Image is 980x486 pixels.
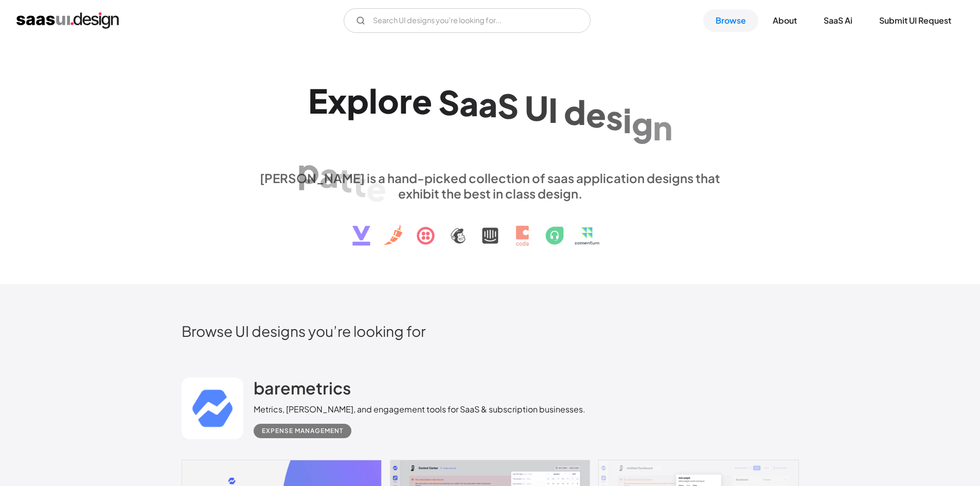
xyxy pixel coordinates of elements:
div: I [548,90,558,130]
div: d [564,92,586,132]
a: Submit UI Request [867,9,964,32]
div: e [412,81,432,121]
div: [PERSON_NAME] is a hand-picked collection of saas application designs that exhibit the best in cl... [254,170,727,201]
a: About [760,9,809,32]
form: Email Form [344,8,591,33]
h1: Explore SaaS UI design patterns & interactions. [254,81,727,160]
div: s [606,97,623,137]
h2: Browse UI designs you’re looking for [182,322,799,340]
div: U [525,88,548,128]
div: e [366,169,386,208]
div: a [319,155,338,194]
div: g [632,104,653,143]
a: baremetrics [254,377,351,403]
div: l [369,81,378,120]
div: p [297,151,319,190]
div: S [497,86,519,125]
div: E [308,81,328,120]
input: Search UI designs you're looking for... [344,8,591,33]
div: t [352,164,366,203]
a: home [16,12,119,29]
div: x [328,81,347,120]
div: Metrics, [PERSON_NAME], and engagement tools for SaaS & subscription businesses. [254,403,585,416]
div: S [438,82,459,122]
h2: baremetrics [254,377,351,398]
a: Browse [703,9,758,32]
div: r [399,81,412,120]
div: o [378,81,399,120]
div: Expense Management [262,425,343,437]
div: p [347,81,369,120]
div: i [623,100,632,140]
div: a [459,83,478,123]
div: a [478,84,497,124]
div: t [338,159,352,199]
div: n [653,107,672,147]
a: SaaS Ai [811,9,865,32]
div: e [586,95,606,134]
img: text, icon, saas logo [334,201,646,255]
